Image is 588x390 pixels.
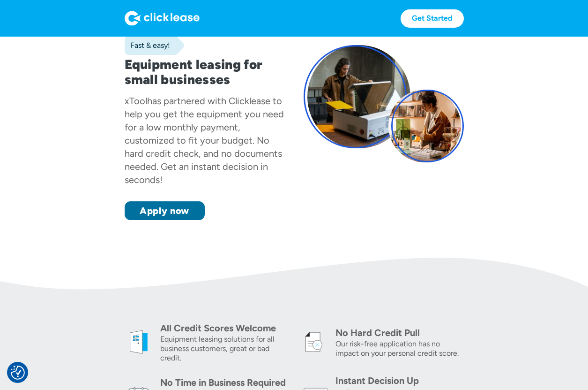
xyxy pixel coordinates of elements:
a: Apply now [125,201,205,220]
div: All Credit Scores Welcome [160,321,289,335]
div: has partnered with Clicklease to help you get the equipment you need for a low monthly payment, c... [125,95,284,185]
div: xTool [125,95,147,107]
div: Fast & easy! [125,41,170,50]
div: Our risk-free application has no impact on your personal credit score. [335,339,464,358]
img: credit icon [300,328,328,356]
div: No Hard Credit Pull [335,326,464,339]
a: Get Started [401,9,464,28]
img: welcome icon [125,328,153,356]
img: Logo [125,11,200,26]
button: Consent Preferences [11,366,25,380]
div: Equipment leasing solutions for all business customers, great or bad credit. [160,335,289,363]
h1: Equipment leasing for small businesses [125,57,285,87]
img: Revisit consent button [11,366,25,380]
div: No Time in Business Required [160,376,289,389]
